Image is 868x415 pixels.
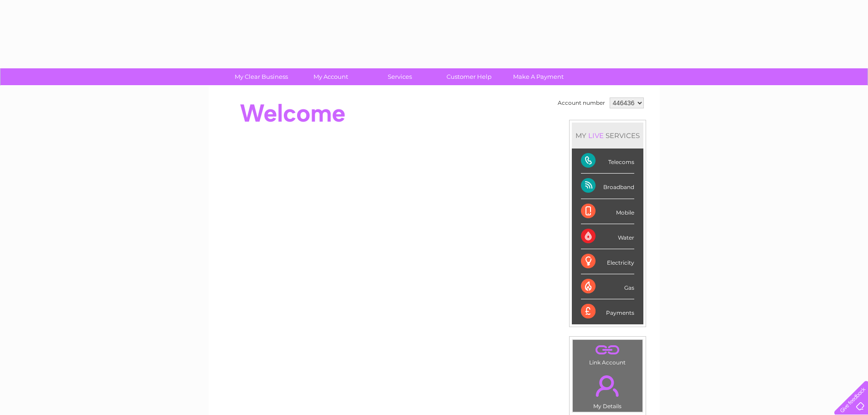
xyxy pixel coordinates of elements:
[575,370,640,402] a: .
[581,274,634,299] div: Gas
[572,368,643,412] td: My Details
[581,199,634,224] div: Mobile
[581,149,634,174] div: Telecoms
[572,339,643,368] td: Link Account
[581,174,634,199] div: Broadband
[501,68,576,85] a: Make A Payment
[586,131,606,140] div: LIVE
[575,342,640,358] a: .
[362,68,437,85] a: Services
[293,68,368,85] a: My Account
[581,249,634,274] div: Electricity
[431,68,507,85] a: Customer Help
[572,123,643,149] div: MY SERVICES
[581,299,634,324] div: Payments
[581,224,634,249] div: Water
[555,95,607,111] td: Account number
[224,68,299,85] a: My Clear Business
